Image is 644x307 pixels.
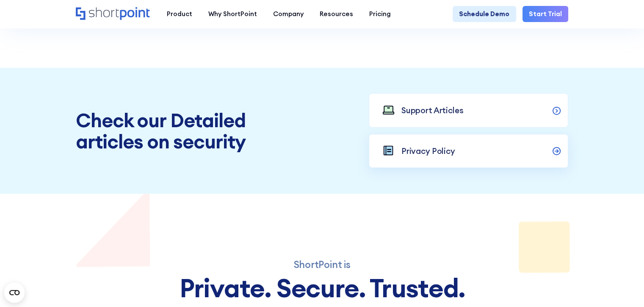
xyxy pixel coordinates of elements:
a: Product [159,6,200,22]
button: Open CMP widget [4,282,25,303]
div: Pricing [369,9,391,19]
p: Privacy Policy [401,145,455,157]
iframe: Chat Widget [602,266,644,307]
div: Private. Secure. Trusted. [166,274,478,302]
div: Resources [320,9,353,19]
a: Start Trial [522,6,568,22]
div: Company [273,9,304,19]
a: Support Articles [369,93,569,127]
a: Privacy Policy [369,134,569,168]
div: Product [167,9,192,19]
a: Resources [312,6,361,22]
div: Why ShortPoint [208,9,257,19]
h2: Check our Detailed articles on security [76,109,276,152]
a: Why ShortPoint [200,6,265,22]
a: Company [265,6,312,22]
a: Schedule Demo [453,6,516,22]
a: Pricing [361,6,399,22]
div: ShortPoint is [166,258,478,271]
a: Home [76,7,151,21]
p: Support Articles [401,104,464,117]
